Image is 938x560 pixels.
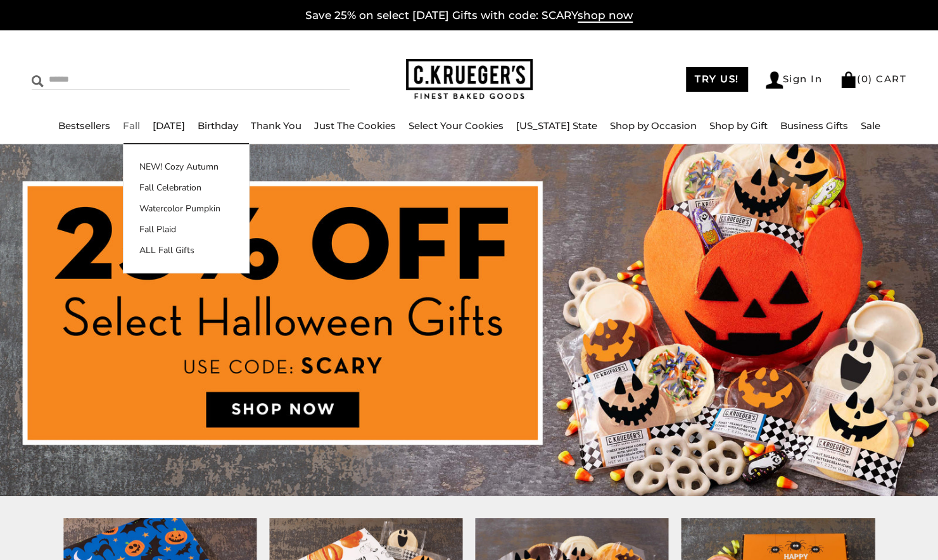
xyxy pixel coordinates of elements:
[124,160,249,173] a: NEW! Cozy Autumn
[766,72,783,89] img: Account
[314,120,396,132] a: Just The Cookies
[123,120,140,132] a: Fall
[766,72,823,89] a: Sign In
[578,9,633,23] span: shop now
[406,59,533,100] img: C.KRUEGER'S
[305,9,633,23] a: Save 25% on select [DATE] Gifts with code: SCARYshop now
[709,120,768,132] a: Shop by Gift
[251,120,301,132] a: Thank You
[124,244,249,257] a: ALL Fall Gifts
[153,120,185,132] a: [DATE]
[124,202,249,215] a: Watercolor Pumpkin
[58,120,110,132] a: Bestsellers
[516,120,597,132] a: [US_STATE] State
[840,72,857,88] img: Bag
[861,73,869,85] span: 0
[861,120,880,132] a: Sale
[409,120,504,132] a: Select Your Cookies
[32,75,44,87] img: Search
[124,223,249,236] a: Fall Plaid
[686,67,748,92] a: TRY US!
[610,120,697,132] a: Shop by Occasion
[840,73,906,85] a: (0) CART
[32,70,238,89] input: Search
[124,181,249,194] a: Fall Celebration
[780,120,848,132] a: Business Gifts
[198,120,238,132] a: Birthday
